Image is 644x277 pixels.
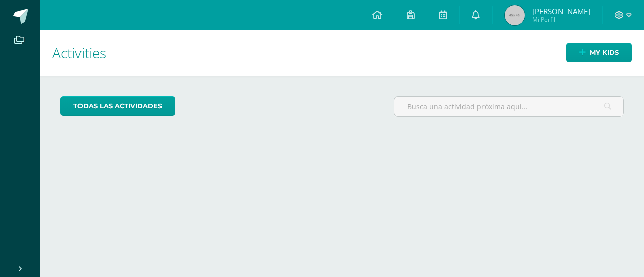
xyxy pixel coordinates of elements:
[505,5,525,25] img: 45x45
[394,97,623,116] input: Busca una actividad próxima aquí...
[590,43,619,62] span: My kids
[532,15,590,24] span: Mi Perfil
[60,96,175,116] a: todas las Actividades
[566,43,632,62] a: My kids
[532,6,590,16] span: [PERSON_NAME]
[52,30,632,76] h1: Activities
